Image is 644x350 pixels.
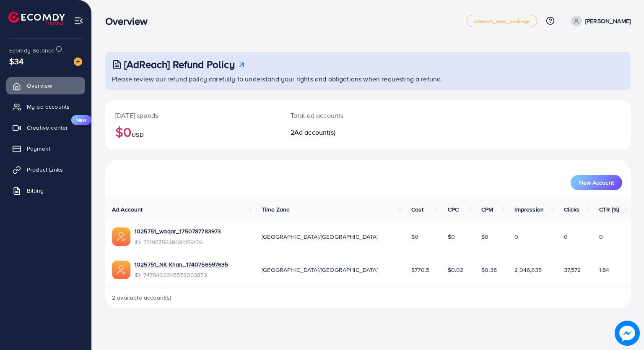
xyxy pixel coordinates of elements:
[27,186,44,195] span: Billing
[448,232,455,241] span: $0
[8,12,65,25] img: logo
[105,15,154,27] h3: Overview
[262,266,378,274] span: [GEOGRAPHIC_DATA]/[GEOGRAPHIC_DATA]
[135,227,221,235] a: 1025751_waqar_1750787783973
[135,238,221,246] span: ID: 7519575638081159176
[262,205,290,214] span: Time Zone
[514,232,518,241] span: 0
[74,16,83,26] img: menu
[112,261,130,279] img: ic-ads-acc.e4c84228.svg
[135,260,229,269] a: 1025751_NK Khan_1740756597635
[448,205,459,214] span: CPC
[568,16,631,26] a: [PERSON_NAME]
[112,205,143,214] span: Ad Account
[6,161,85,178] a: Product Links
[571,175,622,190] button: New Account
[599,266,610,274] span: 1.84
[74,57,82,66] img: image
[6,119,85,136] a: Creative centerNew
[481,205,493,214] span: CPM
[448,266,464,274] span: $0.02
[135,271,229,279] span: ID: 7476492645578063873
[294,128,335,137] span: Ad account(s)
[6,77,85,94] a: Overview
[9,55,23,67] span: $34
[27,102,70,111] span: My ad accounts
[411,266,429,274] span: $770.5
[9,46,55,55] span: Ecomdy Balance
[564,266,581,274] span: 37,572
[474,18,530,24] span: adreach_new_package
[481,232,488,241] span: $0
[599,232,603,241] span: 0
[514,266,541,274] span: 2,046,635
[71,115,91,125] span: New
[112,227,130,246] img: ic-ads-acc.e4c84228.svg
[27,165,63,174] span: Product Links
[585,16,631,26] p: [PERSON_NAME]
[132,131,143,139] span: USD
[6,98,85,115] a: My ad accounts
[615,321,640,346] img: image
[467,15,537,27] a: adreach_new_package
[564,205,580,214] span: Clicks
[514,205,544,214] span: Impression
[411,205,423,214] span: Cost
[6,140,85,157] a: Payment
[115,110,270,120] p: [DATE] spends
[599,205,619,214] span: CTR (%)
[112,74,626,84] p: Please review our refund policy carefully to understand your rights and obligations when requesti...
[27,81,52,90] span: Overview
[564,232,568,241] span: 0
[124,58,235,71] h3: [AdReach] Refund Policy
[291,110,402,120] p: Total ad accounts
[291,128,402,136] h2: 2
[262,232,378,241] span: [GEOGRAPHIC_DATA]/[GEOGRAPHIC_DATA]
[6,182,85,199] a: Billing
[579,180,614,185] span: New Account
[115,124,270,140] h2: $0
[27,144,50,153] span: Payment
[112,293,172,302] span: 2 available account(s)
[481,266,497,274] span: $0.38
[27,123,68,132] span: Creative center
[411,232,418,241] span: $0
